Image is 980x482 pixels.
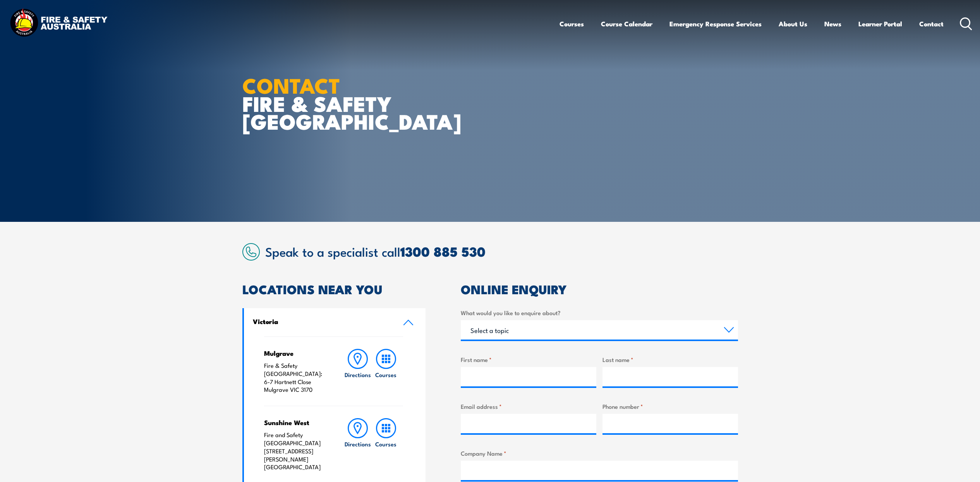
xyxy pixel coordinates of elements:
p: Fire and Safety [GEOGRAPHIC_DATA] [STREET_ADDRESS][PERSON_NAME] [GEOGRAPHIC_DATA] [264,431,329,471]
p: Fire & Safety [GEOGRAPHIC_DATA]: 6-7 Hartnett Close Mulgrave VIC 3170 [264,362,329,394]
a: Contact [919,14,944,34]
h2: LOCATIONS NEAR YOU [242,283,426,294]
a: About Us [779,14,807,34]
a: Victoria [244,308,426,336]
a: Emergency Response Services [669,14,762,34]
h1: FIRE & SAFETY [GEOGRAPHIC_DATA] [242,76,434,130]
a: News [824,14,841,34]
h6: Directions [345,371,371,379]
h2: ONLINE ENQUIRY [461,283,738,294]
label: Last name [602,355,738,364]
a: Courses [372,349,400,394]
label: What would you like to enquire about? [461,308,738,317]
h4: Mulgrave [264,349,329,357]
a: Directions [344,418,372,471]
label: Email address [461,402,596,411]
h2: Speak to a specialist call [265,244,738,258]
a: Directions [344,349,372,394]
h4: Sunshine West [264,418,329,427]
h6: Courses [375,440,396,448]
a: Course Calendar [601,14,652,34]
a: 1300 885 530 [400,241,486,261]
a: Learner Portal [858,14,902,34]
a: Courses [560,14,584,34]
strong: CONTACT [242,69,340,101]
label: First name [461,355,596,364]
h6: Directions [345,440,371,448]
label: Company Name [461,449,738,458]
a: Courses [372,418,400,471]
h6: Courses [375,371,396,379]
h4: Victoria [253,317,391,326]
label: Phone number [602,402,738,411]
